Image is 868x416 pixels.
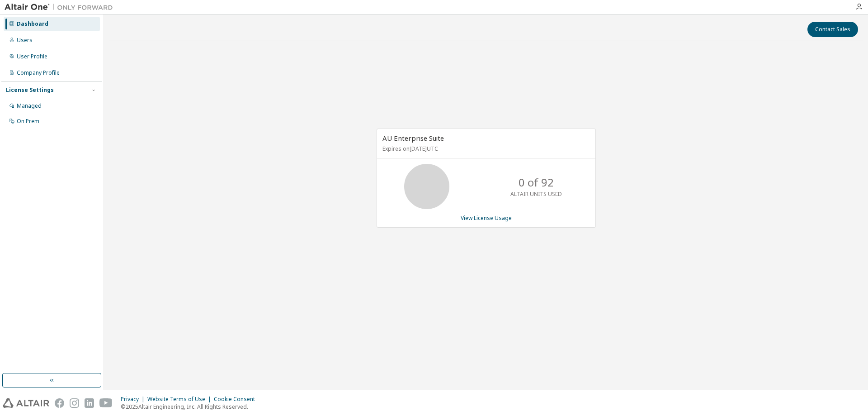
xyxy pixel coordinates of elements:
[5,3,118,12] img: Altair One
[121,396,147,403] div: Privacy
[382,134,444,143] span: AU Enterprise Suite
[147,396,214,403] div: Website Terms of Use
[55,398,64,408] img: facebook.svg
[17,53,47,60] div: User Profile
[99,398,113,408] img: youtube.svg
[3,398,49,408] img: altair_logo.svg
[382,145,588,153] p: Expires on [DATE] UTC
[70,398,79,408] img: instagram.svg
[17,69,60,77] div: Company Profile
[17,20,48,28] div: Dashboard
[17,37,33,44] div: Users
[121,403,260,411] p: © 2025 Altair Engineering, Inc. All Rights Reserved.
[519,175,554,190] p: 0 of 92
[17,102,42,110] div: Managed
[17,118,39,125] div: On Prem
[807,22,858,37] button: Contact Sales
[461,214,512,222] a: View License Usage
[214,396,260,403] div: Cookie Consent
[6,86,54,94] div: License Settings
[510,190,562,198] p: ALTAIR UNITS USED
[85,398,94,408] img: linkedin.svg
